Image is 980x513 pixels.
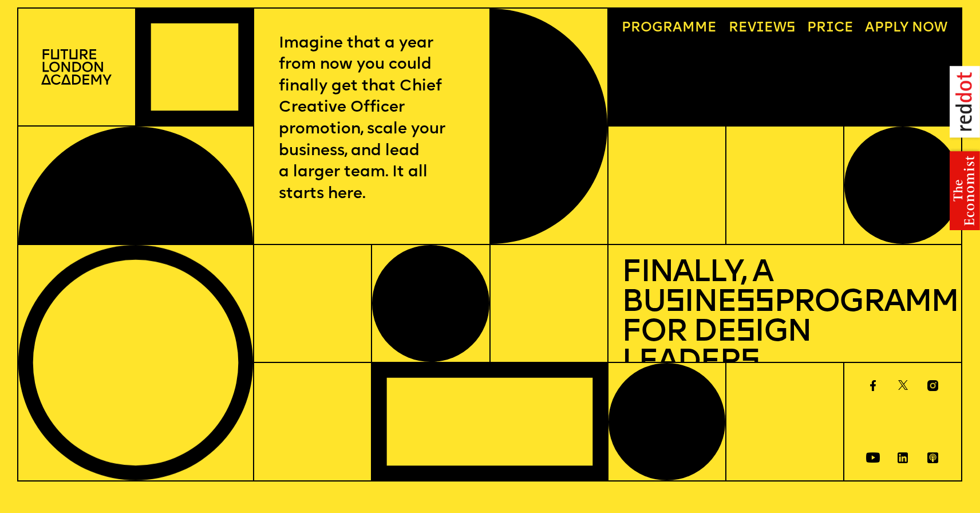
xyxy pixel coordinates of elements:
[736,317,754,349] span: s
[800,15,860,42] a: Price
[673,21,682,35] span: a
[615,15,724,42] a: Programme
[736,287,774,319] span: ss
[622,259,947,378] h1: Finally, a Bu ine Programme for De ign Leader
[865,21,875,35] span: A
[722,15,803,42] a: Reviews
[665,287,684,319] span: s
[859,15,955,42] a: Apply now
[279,33,465,206] p: Imagine that a year from now you could finally get that Chief Creative Officer promotion, scale y...
[740,347,759,378] span: s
